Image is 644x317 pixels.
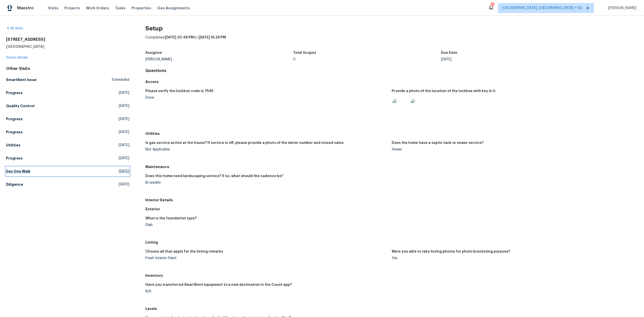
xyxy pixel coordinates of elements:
[145,273,638,278] h5: Inventory
[6,44,129,49] h5: [GEOGRAPHIC_DATA]
[145,51,162,55] h5: Assignee
[6,66,129,71] div: Other Visits
[145,26,638,31] h2: Setup
[6,103,34,108] h5: Quality Control
[132,6,151,11] span: Properties
[157,6,190,11] span: Geo Assignments
[145,223,388,227] div: Slab
[6,27,23,30] a: All visits
[165,36,194,39] span: [DATE] 20:48 PM
[491,3,494,8] div: 813
[502,6,582,11] span: [GEOGRAPHIC_DATA], [GEOGRAPHIC_DATA] + 60
[6,90,23,95] h5: Progress
[145,68,638,73] h4: Questions
[441,51,457,55] h5: Due Date
[145,89,213,93] h5: Please verify the lockbox code is 7545
[145,148,388,151] div: Not Applicable
[119,182,129,187] span: [DATE]
[145,197,638,203] h5: Interior Details
[392,141,484,145] h5: Does the home have a septic tank or sewer service?
[119,156,129,161] span: [DATE]
[145,174,283,178] h5: Does this home need landscaping service? If so, what should the cadence be?
[6,141,129,150] a: Utilities[DATE]
[145,240,638,245] h5: Listing
[441,58,589,61] div: [DATE]
[6,169,30,174] h5: Day One Walk
[119,143,129,148] span: [DATE]
[392,250,510,253] h5: Were you able to take listing photos for photo bracketing purpose?
[6,182,23,187] h5: Diligence
[145,164,638,169] h5: Maintenance
[64,6,80,11] span: Projects
[6,180,129,189] a: Diligence[DATE]
[145,131,638,136] h5: Utilities
[6,167,129,176] a: Day One Walk[DATE]
[145,283,292,287] h5: Have you transferred SmartRent equipment to a new destination in the Count app?
[392,89,496,93] h5: Provide a photo of the location of the lockbox with key in it.
[119,169,129,174] span: [DATE]
[6,88,129,97] a: Progress[DATE]
[6,156,23,161] h5: Progress
[86,6,109,11] span: Work Orders
[115,6,126,10] span: Tasks
[48,6,58,11] span: Visits
[6,37,129,42] h2: [STREET_ADDRESS]
[145,306,638,311] h5: Levels
[6,101,129,110] a: Quality Control[DATE]
[119,130,129,135] span: [DATE]
[293,58,441,61] div: 0
[17,6,34,11] span: Maestro
[145,207,638,212] h5: Exterior
[145,141,345,145] h5: Is gas service active at the house? If service is off, please provide a photo of the meter number...
[145,290,388,293] div: N/A
[6,128,129,137] a: Progress[DATE]
[6,56,28,59] a: Home details
[119,103,129,108] span: [DATE]
[6,77,36,82] h5: SmartRent Issue
[119,90,129,95] span: [DATE]
[145,79,638,84] h5: Access
[293,51,316,55] h5: Total Scopes
[392,148,634,151] div: Sewer
[392,256,634,260] div: Yes
[6,75,129,84] a: SmartRent IssueScheduled
[145,35,638,48] div: Completed: to
[6,154,129,163] a: Progress[DATE]
[145,250,223,253] h5: Choose all that apply for the listing remarks
[606,6,636,11] span: [PERSON_NAME]
[145,217,196,220] h5: What is the foundation type?
[119,116,129,122] span: [DATE]
[6,130,23,135] h5: Progress
[6,143,20,148] h5: Utilities
[145,256,388,260] div: Fresh Interior Paint
[145,181,388,184] div: Bi-weekly
[112,77,129,82] span: Scheduled
[198,36,226,39] span: [DATE] 16:29 PM
[145,96,388,99] div: Done
[6,114,129,124] a: Progress[DATE]
[6,116,23,122] h5: Progress
[145,58,293,61] div: [PERSON_NAME]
